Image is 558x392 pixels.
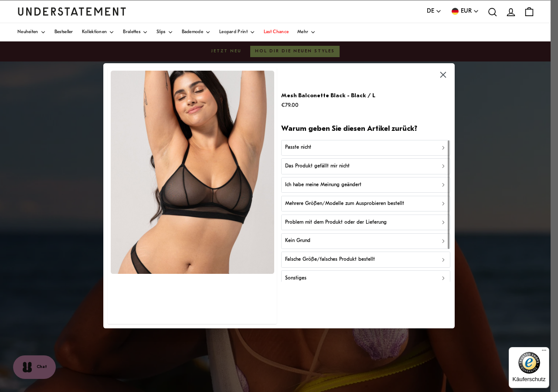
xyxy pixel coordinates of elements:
button: Das Produkt gefällt mir nicht [281,159,450,174]
span: Mehr [297,30,308,34]
button: Menü [539,347,549,358]
p: Käuferschutz [509,376,549,382]
p: €79.00 [281,101,375,110]
button: Ich habe meine Meinung geändert [281,177,450,193]
p: Mehrere Größen/Modelle zum Ausprobieren bestellt [285,200,404,208]
p: Ich habe meine Meinung geändert [285,181,361,189]
img: Trusted Shops Gütesiegel [518,352,540,374]
button: DE [427,7,442,16]
button: Problem mit dem Produkt oder der Lieferung [281,215,450,230]
span: Neuheiten [17,30,38,34]
button: Mehrere Größen/Modelle zum Ausprobieren bestellt [281,196,450,211]
img: BLAC-BRA-017.jpg [111,71,274,274]
span: EUR [461,7,472,16]
span: Slips [157,30,166,34]
p: Problem mit dem Produkt oder der Lieferung [285,218,387,227]
span: Bademode [182,30,203,34]
button: Sonstiges [281,271,450,286]
button: Passte nicht [281,140,450,156]
a: Bestseller [54,23,73,41]
span: Leopard Print [219,30,248,34]
a: Last Chance [264,23,289,41]
p: Das Produkt gefällt mir nicht [285,162,350,170]
p: Mesh Balconette Black - Black / L [281,91,375,100]
span: Kollektionen [82,30,107,34]
button: EUR [450,7,479,16]
button: Kein Grund [281,233,450,249]
a: Bademode [182,23,211,41]
h2: Warum geben Sie diesen Artikel zurück? [281,124,450,134]
button: Trusted Shops GütesiegelKäuferschutz [509,347,549,388]
a: Slips [157,23,173,41]
a: Leopard Print [219,23,255,41]
a: Bralettes [123,23,148,41]
a: Mehr [297,23,316,41]
a: Understatement Homepage [17,7,126,15]
span: Bestseller [54,30,73,34]
p: Falsche Größe/falsches Produkt bestellt [285,256,375,264]
span: DE [427,7,434,16]
span: Last Chance [264,30,289,34]
a: Kollektionen [82,23,115,41]
p: Passte nicht [285,144,311,152]
button: Falsche Größe/falsches Produkt bestellt [281,252,450,268]
span: Bralettes [123,30,140,34]
p: Sonstiges [285,274,306,283]
a: Neuheiten [17,23,46,41]
p: Kein Grund [285,237,310,245]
